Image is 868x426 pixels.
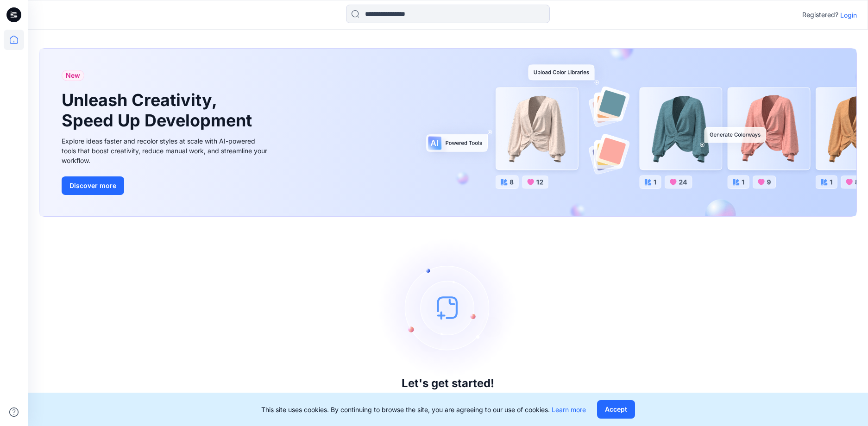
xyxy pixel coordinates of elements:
div: Explore ideas faster and recolor styles at scale with AI-powered tools that boost creativity, red... [62,136,270,165]
h3: Let's get started! [402,377,494,390]
a: Discover more [62,176,270,195]
button: Discover more [62,176,124,195]
img: empty-state-image.svg [378,238,517,377]
p: This site uses cookies. By continuing to browse the site, you are agreeing to our use of cookies. [261,405,586,414]
p: Login [840,10,857,20]
p: Registered? [802,9,838,20]
button: Accept [597,400,635,419]
h1: Unleash Creativity, Speed Up Development [62,90,256,130]
a: Learn more [552,406,586,413]
span: New [66,70,80,81]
